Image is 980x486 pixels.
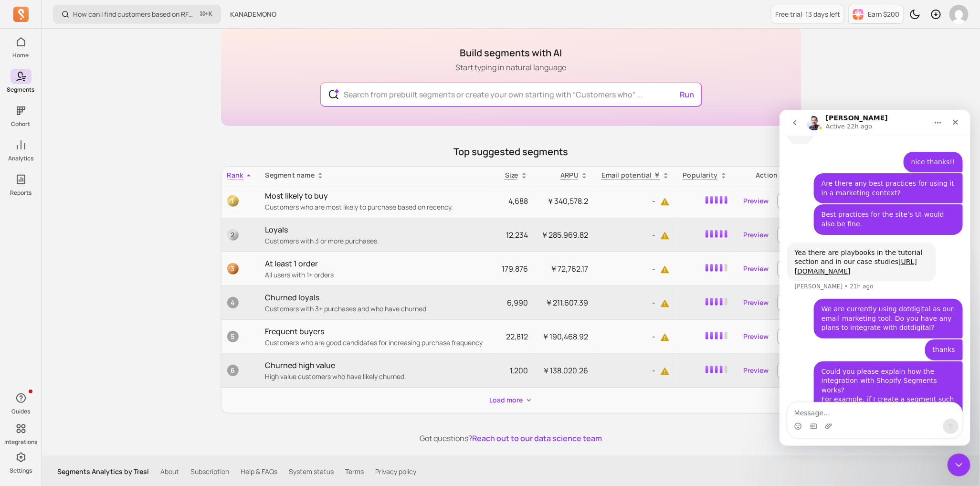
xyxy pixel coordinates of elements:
[948,454,970,476] iframe: Intercom live chat
[740,362,773,379] a: Preview
[227,229,239,241] span: 2
[560,170,579,180] p: ARPU
[600,365,670,376] p: -
[510,365,528,376] span: 1,200
[11,120,31,128] p: Cohort
[265,270,489,280] p: All users with 1+ orders
[600,297,670,308] p: -
[507,297,528,308] span: 6,990
[600,229,670,241] p: -
[209,11,212,18] kbd: K
[265,292,489,303] p: Churned loyals
[265,224,489,235] p: Loyals
[602,170,661,180] p: Email potential ￥
[53,5,221,23] button: How can I find customers based on RFM and lifecycle stages?⌘+K
[30,313,38,320] button: Gif picker
[740,226,773,243] a: Preview
[200,9,212,19] span: +
[8,293,183,309] textarea: Message…
[600,195,670,207] p: -
[34,252,183,432] div: Could you please explain how the integration with Shopify Segments works?For example, if I create...
[345,467,364,476] a: Terms
[45,313,53,320] button: Upload attachment
[848,5,904,24] button: Earn $200
[375,467,416,476] a: Privacy policy
[11,389,32,417] button: Guides
[73,10,197,19] p: How can I find customers based on RFM and lifecycle stages?
[227,195,239,207] span: 1
[506,230,528,240] span: 12,234
[502,264,528,274] span: 179,876
[8,155,33,162] p: Analytics
[265,190,489,201] p: Most likely to buy
[740,260,773,277] a: Preview
[227,170,243,180] span: Rank
[227,365,239,376] span: 6
[473,433,602,444] button: Reach out to our data science team
[164,309,179,324] button: Send a message…
[10,189,32,197] p: Reports
[57,467,149,476] p: Segments Analytics by Tresl
[265,258,489,269] p: At least 1 order
[456,46,567,60] h1: Build segments with AI
[740,294,773,311] a: Preview
[42,257,176,341] div: Could you please explain how the integration with Shopify Segments works? For example, if I creat...
[15,313,22,320] button: Emoji picker
[13,52,29,59] p: Home
[10,467,32,475] p: Settings
[190,467,229,476] a: Subscription
[265,170,489,180] div: Segment name
[683,170,718,180] p: Popularity
[227,263,239,275] span: 3
[542,331,588,342] span: ￥190,468.92
[289,467,334,476] a: System status
[739,170,795,180] div: Action
[227,331,239,342] span: 5
[160,467,179,476] a: About
[265,359,489,371] p: Churned high value
[600,263,670,275] p: -
[265,326,489,337] p: Frequent buyers
[7,86,35,94] p: Segments
[780,110,970,446] iframe: Intercom live chat
[868,10,899,19] p: Earn $200
[336,83,686,106] input: Search from prebuilt segments or create your own starting with “Customers who” ...
[227,297,239,308] span: 4
[11,408,30,415] p: Guides
[265,338,489,348] p: Customers who are good candidates for increasing purchase frequency
[265,304,489,314] p: Customers with 3+ purchases and who have churned.
[265,202,489,212] p: Customers who are most likely to purchase based on recency.
[221,145,801,158] p: Top suggested segments
[740,328,773,345] a: Preview
[200,9,205,21] kbd: ⌘
[949,5,969,24] img: avatar
[676,85,698,104] button: Run
[547,196,588,206] span: ￥340,578.2
[545,297,588,308] span: ￥211,607.39
[224,6,282,23] button: KANADEMONO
